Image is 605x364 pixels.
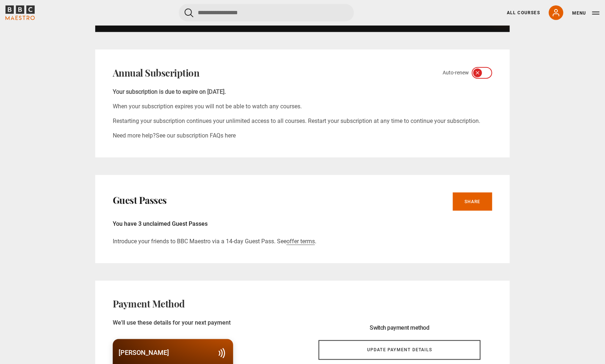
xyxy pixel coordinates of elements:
a: All Courses [507,9,540,16]
p: When your subscription expires you will not be able to watch any courses. [113,102,492,111]
h2: Annual Subscription [113,67,200,79]
svg: BBC Maestro [5,5,35,20]
a: Share [453,193,492,211]
h3: Switch payment method [319,325,481,332]
p: Introduce your friends to BBC Maestro via a 14-day Guest Pass. See . [113,237,492,246]
b: Your subscription is due to expire on [DATE]. [113,88,226,95]
span: Auto-renew [443,69,469,77]
p: We'll use these details for your next payment [113,319,298,328]
p: Need more help? [113,131,492,140]
p: Restarting your subscription continues your unlimited access to all courses. Restart your subscri... [113,117,492,125]
button: Submit the search query [185,8,193,18]
p: You have 3 unclaimed Guest Passes [113,220,492,228]
button: Toggle navigation [572,9,600,17]
input: Search [179,4,354,22]
a: See our subscription FAQs here [156,132,236,139]
h2: Payment Method [113,298,185,310]
a: Update payment details [319,340,481,360]
a: offer terms [286,238,315,245]
h2: Guest Passes [113,194,167,206]
p: [PERSON_NAME] [119,348,169,358]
